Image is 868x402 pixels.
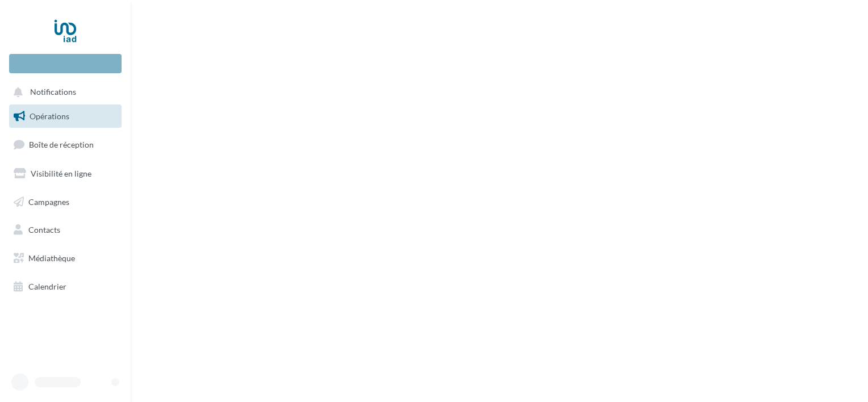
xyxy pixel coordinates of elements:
span: Opérations [30,111,69,121]
span: Boîte de réception [29,140,94,149]
div: Nouvelle campagne [9,54,122,73]
a: Médiathèque [7,246,124,270]
a: Boîte de réception [7,132,124,157]
span: Médiathèque [28,253,75,263]
span: Contacts [28,225,60,235]
span: Visibilité en ligne [31,169,91,178]
a: Opérations [7,104,124,128]
span: Calendrier [28,282,66,291]
a: Contacts [7,218,124,242]
span: Campagnes [28,196,69,206]
a: Visibilité en ligne [7,162,124,186]
span: Notifications [30,87,76,97]
a: Campagnes [7,190,124,214]
a: Calendrier [7,275,124,299]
